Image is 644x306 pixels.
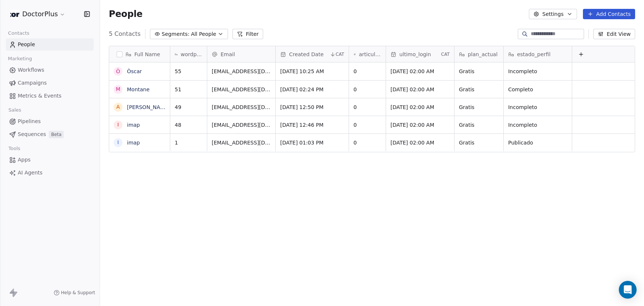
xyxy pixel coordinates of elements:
span: [DATE] 02:24 PM [280,86,344,93]
span: [DATE] 12:50 PM [280,103,344,111]
span: 55 [175,68,202,75]
span: 0 [353,139,381,146]
a: SequencesBeta [6,128,94,140]
img: logo-Doctor-Plus.jpg [10,10,19,18]
div: ultimo_loginCAT [386,46,454,62]
span: Campaigns [18,79,47,87]
span: Beta [49,131,64,138]
button: Add Contacts [583,9,635,19]
span: Metrics & Events [18,92,61,100]
span: ultimo_login [399,51,431,58]
a: AI Agents [6,167,94,179]
span: 49 [175,103,202,111]
button: Filter [232,29,263,39]
div: Full Name [109,46,170,62]
span: 51 [175,86,202,93]
div: Email [207,46,275,62]
span: All People [191,30,216,38]
span: [EMAIL_ADDRESS][DOMAIN_NAME] [212,86,271,93]
span: Apps [18,156,31,164]
span: Publicado [508,139,567,146]
span: 5 Contacts [109,30,141,38]
div: estado_perfil [504,46,572,62]
span: Workflows [18,66,44,74]
span: articulos_publicados [359,51,381,58]
a: People [6,38,94,51]
span: Sequences [18,130,46,138]
div: grid [170,62,635,297]
span: [DATE] 02:00 AM [390,103,450,111]
div: articulos_publicados [349,46,386,62]
span: Contacts [5,28,33,39]
button: Edit View [593,29,635,39]
span: Email [221,51,235,58]
a: imap [127,122,140,128]
span: [DATE] 02:00 AM [390,139,450,146]
div: i [117,139,119,146]
div: A [116,103,120,111]
div: Ò [116,68,120,75]
a: Workflows [6,64,94,76]
span: Incompleto [508,103,567,111]
div: i [117,121,119,129]
span: 0 [353,68,381,75]
span: Gratis [459,68,499,75]
span: [EMAIL_ADDRESS][DOMAIN_NAME] [212,121,271,129]
span: Incompleto [508,68,567,75]
button: DoctorPlus [9,8,67,20]
span: 0 [353,121,381,129]
div: wordpressUserId [170,46,207,62]
span: [DATE] 02:00 AM [390,68,450,75]
span: Incompleto [508,121,567,129]
span: Pipelines [18,118,41,125]
span: AI Agents [18,169,43,177]
span: Full Name [134,51,160,58]
span: Gratis [459,121,499,129]
span: Created Date [289,51,323,58]
span: wordpressUserId [181,51,202,58]
span: Completo [508,86,567,93]
a: Pipelines [6,115,94,127]
span: Gratis [459,86,499,93]
button: Settings [529,9,577,19]
div: M [116,85,120,93]
a: Metrics & Events [6,90,94,102]
span: Tools [5,143,23,154]
span: Gratis [459,139,499,146]
span: Help & Support [61,290,95,296]
span: Sales [5,105,24,116]
span: [DATE] 01:03 PM [280,139,344,146]
span: estado_perfil [517,51,550,58]
span: [EMAIL_ADDRESS][DOMAIN_NAME] [212,68,271,75]
span: [EMAIL_ADDRESS][DOMAIN_NAME] [212,139,271,146]
a: Òscar [127,68,142,74]
span: Gratis [459,103,499,111]
div: plan_actual [455,46,503,62]
span: [DATE] 02:00 AM [390,121,450,129]
span: [EMAIL_ADDRESS][DOMAIN_NAME] [212,103,271,111]
span: [DATE] 10:25 AM [280,68,344,75]
a: [PERSON_NAME] [127,104,170,110]
span: 0 [353,103,381,111]
div: grid [109,62,170,297]
a: Campaigns [6,77,94,89]
span: CAT [336,51,344,57]
a: Apps [6,154,94,166]
span: [DATE] 12:46 PM [280,121,344,129]
span: plan_actual [468,51,497,58]
a: Help & Support [54,290,95,296]
span: Segments: [162,30,189,38]
div: Created DateCAT [276,46,349,62]
span: People [109,8,142,20]
span: 48 [175,121,202,129]
span: CAT [441,51,450,57]
a: Montane [127,86,150,92]
span: 1 [175,139,202,146]
span: People [18,41,35,48]
span: 0 [353,86,381,93]
div: Open Intercom Messenger [619,281,637,299]
span: Marketing [5,53,35,64]
span: DoctorPlus [22,9,58,19]
span: [DATE] 02:00 AM [390,86,450,93]
a: imap [127,140,140,146]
